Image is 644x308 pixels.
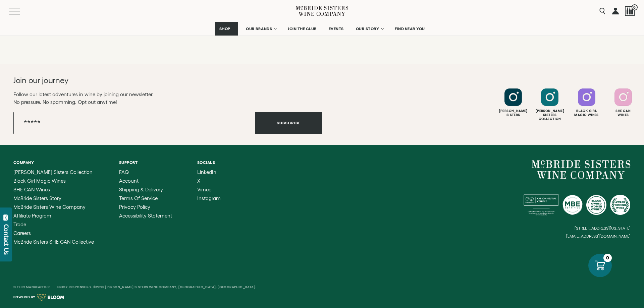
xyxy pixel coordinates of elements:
[532,109,567,121] div: [PERSON_NAME] Sisters Collection
[13,112,255,134] input: Email
[119,213,172,219] a: Accessibility Statement
[390,22,429,36] a: FIND NEAR YOU
[13,222,94,227] a: Trade
[119,187,163,192] span: Shipping & Delivery
[13,222,26,227] span: Trade
[57,285,256,289] span: Enjoy Responsibly. ©2025 [PERSON_NAME] Sisters Wine Company, [GEOGRAPHIC_DATA], [GEOGRAPHIC_DATA].
[13,170,94,175] a: McBride Sisters Collection
[496,88,531,117] a: Follow McBride Sisters on Instagram [PERSON_NAME]Sisters
[606,109,641,117] div: She Can Wines
[246,26,272,31] span: OUR BRANDS
[26,285,50,289] a: Manufactur
[13,239,94,245] a: McBride Sisters SHE CAN Collective
[13,169,93,175] span: [PERSON_NAME] Sisters Collection
[324,22,348,36] a: EVENTS
[13,75,291,86] h2: Join our journey
[197,178,221,184] a: X
[13,90,322,106] p: Follow our latest adventures in wine by joining our newsletter. No pressure. No spamming. Opt out...
[352,22,387,36] a: OUR STORY
[13,231,94,236] a: Careers
[13,187,94,192] a: SHE CAN Wines
[13,178,94,184] a: Black Girl Magic Wines
[569,88,604,117] a: Follow Black Girl Magic Wines on Instagram Black GirlMagic Wines
[119,204,172,210] a: Privacy Policy
[255,112,322,134] button: Subscribe
[575,226,631,230] small: [STREET_ADDRESS][US_STATE]
[569,109,604,117] div: Black Girl Magic Wines
[119,170,172,175] a: FAQ
[119,204,150,210] span: Privacy Policy
[13,195,61,201] span: McBride Sisters Story
[566,234,631,239] small: [EMAIL_ADDRESS][DOMAIN_NAME]
[197,187,212,192] span: Vimeo
[119,195,158,201] span: Terms of Service
[13,204,94,210] a: McBride Sisters Wine Company
[13,230,31,236] span: Careers
[3,224,10,255] div: Contact Us
[288,26,317,31] span: JOIN THE CLUB
[13,196,94,201] a: McBride Sisters Story
[329,26,344,31] span: EVENTS
[119,169,129,175] span: FAQ
[603,254,612,262] div: 0
[13,285,51,289] span: Site By
[119,196,172,201] a: Terms of Service
[356,26,379,31] span: OUR STORY
[532,160,631,179] a: McBride Sisters Wine Company
[395,26,425,31] span: FIND NEAR YOU
[119,187,172,192] a: Shipping & Delivery
[215,22,238,36] a: SHOP
[119,178,139,184] span: Account
[197,196,221,201] a: Instagram
[532,88,567,121] a: Follow McBride Sisters Collection on Instagram [PERSON_NAME] SistersCollection
[13,296,35,299] span: Powered by
[197,169,216,175] span: LinkedIn
[9,8,33,14] button: Mobile Menu Trigger
[241,22,280,36] a: OUR BRANDS
[606,88,641,117] a: Follow SHE CAN Wines on Instagram She CanWines
[13,187,50,192] span: SHE CAN Wines
[632,4,638,10] span: 0
[496,109,531,117] div: [PERSON_NAME] Sisters
[13,204,86,210] span: McBride Sisters Wine Company
[13,213,51,219] span: Affiliate Program
[197,187,221,192] a: Vimeo
[197,178,200,184] span: X
[119,178,172,184] a: Account
[13,213,94,219] a: Affiliate Program
[197,170,221,175] a: LinkedIn
[13,178,66,184] span: Black Girl Magic Wines
[219,26,230,31] span: SHOP
[283,22,321,36] a: JOIN THE CLUB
